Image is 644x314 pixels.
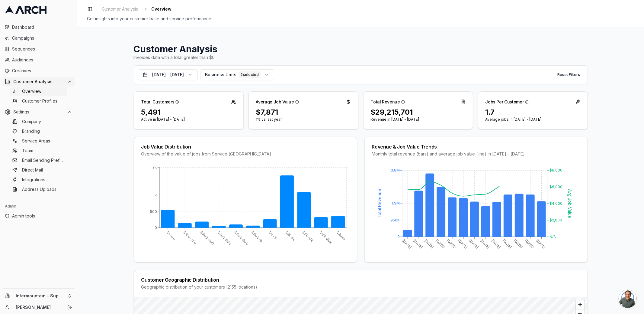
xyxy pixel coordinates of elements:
[397,234,399,239] tspan: 0
[549,234,556,239] tspan: N/A
[150,210,157,214] tspan: 500
[390,218,399,222] tspan: 950K
[22,128,40,134] span: Branding
[424,238,434,249] tspan: [DATE]
[457,238,468,249] tspan: [DATE]
[10,156,67,165] a: Email Sending Preferences
[412,238,423,249] tspan: [DATE]
[141,107,236,117] div: 5,491
[99,5,171,13] nav: breadcrumb
[151,6,171,12] span: Overview
[10,166,67,174] a: Direct Mail
[2,77,75,87] button: Customer Analysis
[376,189,382,218] tspan: Total Revenue
[12,35,72,41] span: Campaigns
[13,109,65,115] span: Settings
[138,69,198,80] button: [DATE] - [DATE]
[446,238,457,249] tspan: [DATE]
[302,231,314,243] tspan: $5k-10k
[485,107,580,117] div: 1.7
[10,146,67,155] a: Team
[524,238,535,249] tspan: [DATE]
[10,185,67,194] a: Address Uploads
[485,99,529,105] div: Jobs Per Customer
[371,117,466,122] p: Revenue in [DATE] - [DATE]
[549,201,562,206] tspan: $4,000
[549,185,562,189] tspan: $6,000
[256,99,299,105] div: Average Job Value
[16,293,65,299] span: Intermountain - Superior Water & Air
[256,107,351,117] div: $7,871
[233,231,249,246] tspan: $600-800
[390,168,399,172] tspan: 3.8M
[99,5,140,13] a: Customer Analysis
[2,22,75,32] a: Dashboard
[153,194,157,198] tspan: 1K
[12,24,72,30] span: Dashboard
[372,144,580,149] div: Revenue & Job Value Trends
[10,97,67,105] a: Customer Profiles
[256,117,351,122] p: 1% vs last year
[2,107,75,117] button: Settings
[239,71,261,78] div: 2 selected
[2,211,75,221] a: Admin tools
[22,186,56,192] span: Address Uploads
[10,137,67,145] a: Service Areas
[205,72,238,78] span: Business Units:
[22,88,41,94] span: Overview
[87,16,634,22] div: Get insights into your customer base and service performance
[2,44,75,54] a: Sequences
[2,66,75,76] a: Creatives
[2,33,75,43] a: Campaigns
[10,175,67,184] a: Integrations
[268,231,278,241] tspan: $1k-2k
[502,238,513,249] tspan: [DATE]
[10,117,67,126] a: Company
[22,177,45,183] span: Integrations
[619,290,637,308] div: Open chat
[371,99,405,105] div: Total Revenue
[141,284,580,290] div: Geographic distribution of your customers ( 2155 locations)
[549,218,562,222] tspan: $2,000
[22,157,65,163] span: Email Sending Preferences
[549,168,562,172] tspan: $8,000
[371,107,466,117] div: $29,215,701
[285,231,296,242] tspan: $2k-5k
[22,98,57,104] span: Customer Profiles
[319,231,333,245] tspan: $10k-20k
[435,238,446,249] tspan: [DATE]
[468,238,479,249] tspan: [DATE]
[16,304,61,310] a: [PERSON_NAME]
[576,300,585,309] button: Zoom in
[535,238,546,249] tspan: [DATE]
[479,238,490,249] tspan: [DATE]
[491,238,501,249] tspan: [DATE]
[200,231,215,246] tspan: $200-400
[102,6,138,12] span: Customer Analysis
[22,167,43,173] span: Direct Mail
[12,57,72,63] span: Audiences
[12,46,72,52] span: Sequences
[216,231,232,246] tspan: $400-600
[141,277,580,282] div: Customer Geographic Distribution
[22,138,50,144] span: Service Areas
[134,54,588,61] div: Invoices data with a total greater than $0
[141,99,179,105] div: Total Customers
[554,70,584,80] button: Reset Filters
[165,231,176,241] tspan: $1-100
[485,117,580,122] p: Average jobs in [DATE] - [DATE]
[2,201,75,211] div: Admin
[152,165,157,169] tspan: 2K
[12,68,72,74] span: Creatives
[10,87,67,96] a: Overview
[401,238,412,249] tspan: [DATE]
[141,144,350,149] div: Job Value Distribution
[182,231,197,245] tspan: $100-200
[22,148,33,154] span: Team
[13,79,65,85] span: Customer Analysis
[251,231,264,244] tspan: $800-1k
[336,231,346,241] tspan: $20k+
[2,55,75,65] a: Audiences
[567,189,572,218] tspan: Avg Job Value
[513,238,524,249] tspan: [DATE]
